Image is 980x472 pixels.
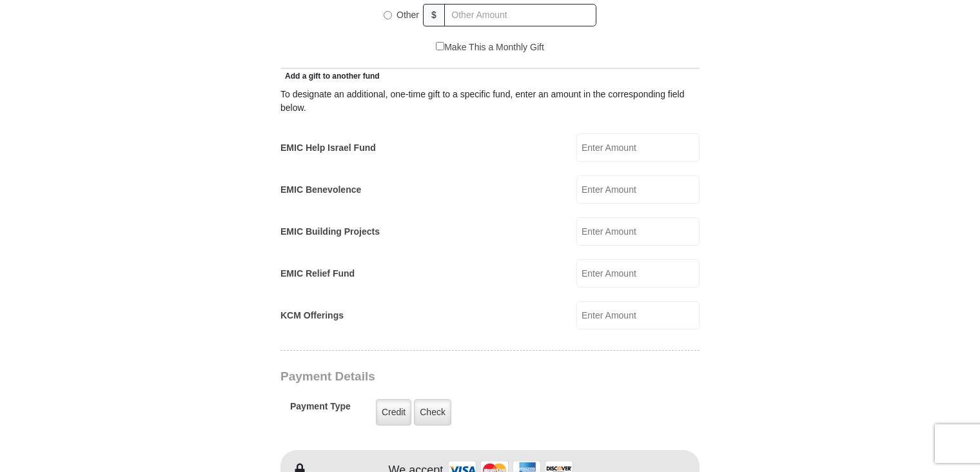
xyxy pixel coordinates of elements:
label: Check [414,399,451,426]
h3: Payment Details [280,369,609,384]
label: EMIC Benevolence [280,183,361,197]
input: Enter Amount [576,217,700,246]
input: Enter Amount [576,133,700,162]
label: Make This a Monthly Gift [436,41,544,54]
div: To designate an additional, one-time gift to a specific fund, enter an amount in the correspondin... [280,88,700,115]
label: KCM Offerings [280,309,344,322]
input: Make This a Monthly Gift [436,42,444,50]
span: Other [397,10,419,20]
input: Other Amount [444,4,596,26]
input: Enter Amount [576,175,700,204]
input: Enter Amount [576,259,700,288]
span: Add a gift to another fund [280,72,380,81]
input: Enter Amount [576,301,700,329]
label: EMIC Relief Fund [280,267,355,280]
h5: Payment Type [290,401,351,418]
label: EMIC Help Israel Fund [280,141,376,155]
span: $ [423,4,445,26]
label: Credit [376,399,411,426]
label: EMIC Building Projects [280,225,380,239]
